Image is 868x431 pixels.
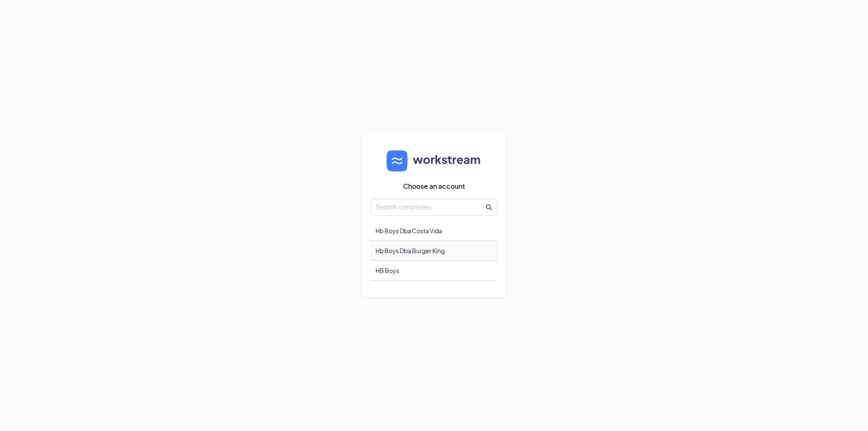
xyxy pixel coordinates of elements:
[370,221,498,241] div: Hb Boys Dba Costa Vida
[486,204,492,211] span: search
[370,261,498,281] div: HB Boys
[370,241,498,261] div: Hb Boys Dba Burger King
[403,182,465,191] span: Choose an account
[387,150,481,171] img: logo
[376,202,484,213] input: Search companies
